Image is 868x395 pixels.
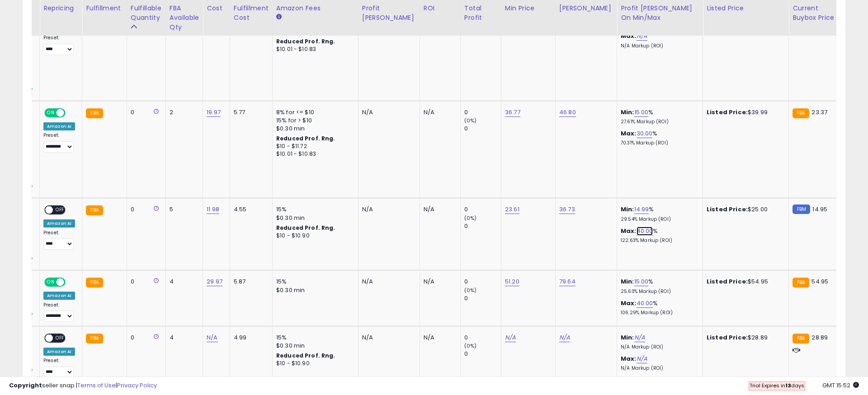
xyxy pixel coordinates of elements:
div: 15% [276,205,351,214]
small: (0%) [464,117,477,124]
b: Reduced Prof. Rng. [276,352,335,359]
div: 0 [131,278,159,286]
strong: Copyright [9,381,42,390]
div: % [621,299,696,316]
a: 51.20 [505,277,519,286]
b: Max: [621,129,637,138]
div: N/A [362,108,413,116]
div: $10 - $10.90 [276,232,351,240]
div: 0 [464,350,501,358]
div: 0 [464,278,501,286]
span: OFF [53,335,67,342]
span: 23.37 [811,108,827,116]
p: 29.54% Markup (ROI) [621,216,696,223]
div: Amazon AI [43,219,75,228]
b: Min: [621,108,634,116]
div: Profit [PERSON_NAME] on Min/Max [621,4,699,23]
p: 70.31% Markup (ROI) [621,140,696,146]
div: Preset: [43,35,75,55]
div: 0 [131,205,159,214]
div: [PERSON_NAME] [559,4,613,13]
b: Listed Price: [707,277,748,286]
div: 4.99 [234,334,265,342]
div: % [621,108,696,125]
div: $25.00 [707,205,782,214]
span: ON [45,109,57,116]
a: 36.73 [559,205,575,214]
a: 15.00 [634,108,649,117]
div: 5.87 [234,278,265,286]
div: 15% for > $10 [276,116,351,125]
span: OFF [64,109,79,116]
div: Min Price [505,4,552,13]
a: 14.99 [634,205,649,214]
small: FBA [86,205,103,215]
a: 23.61 [505,205,519,214]
b: Listed Price: [707,108,748,116]
a: 29.97 [207,277,222,286]
b: Reduced Prof. Rng. [276,224,335,232]
div: Profit [PERSON_NAME] [362,4,416,23]
p: N/A Markup (ROI) [621,344,696,350]
small: FBM [793,204,810,214]
b: Max: [621,299,637,307]
div: N/A [424,205,453,214]
b: Min: [621,333,634,342]
div: 0 [131,334,159,342]
a: 36.77 [505,108,520,117]
div: ROI [424,4,457,13]
b: Listed Price: [707,205,748,214]
div: Current Buybox Price [793,4,839,23]
a: N/A [207,333,217,342]
div: Fulfillment Cost [234,4,269,23]
div: 0 [464,108,501,116]
div: 0 [464,334,501,342]
b: Reduced Prof. Rng. [276,135,335,142]
span: Trial Expires in days [750,382,804,389]
div: Fulfillable Quantity [131,4,162,23]
div: $0.30 min [276,342,351,350]
div: 5.77 [234,108,265,116]
p: N/A Markup (ROI) [621,43,696,49]
div: N/A [362,278,413,286]
div: 4.55 [234,205,265,214]
a: Privacy Policy [117,381,157,390]
div: $28.89 [707,334,782,342]
b: Reduced Prof. Rng. [276,37,335,45]
small: (0%) [464,214,477,222]
a: N/A [637,32,647,41]
small: FBA [86,278,103,288]
small: (0%) [464,342,477,349]
div: Amazon AI [43,292,75,300]
div: $0.30 min [276,214,351,222]
b: Max: [621,354,637,363]
div: N/A [424,334,453,342]
small: FBA [793,334,809,344]
b: Listed Price: [707,333,748,342]
p: 25.63% Markup (ROI) [621,288,696,295]
div: 0 [464,205,501,214]
div: FBA Available Qty [170,4,199,32]
div: % [621,278,696,294]
a: 19.97 [207,108,221,117]
div: % [621,205,696,222]
div: Preset: [43,358,75,378]
div: Preset: [43,302,75,322]
div: Preset: [43,132,75,153]
div: $0.30 min [276,125,351,133]
span: 28.89 [811,333,828,342]
div: 4 [170,278,196,286]
div: N/A [362,205,413,214]
a: 15.00 [634,277,649,286]
div: $39.99 [707,108,782,116]
div: Cost [207,4,226,13]
a: 46.80 [559,108,576,117]
div: Preset: [43,230,75,250]
b: Min: [621,205,634,214]
a: Terms of Use [77,381,116,390]
small: FBA [793,108,809,118]
span: 54.95 [811,277,828,286]
div: 15% [276,278,351,286]
b: Min: [621,277,634,286]
div: Listed Price [707,4,785,13]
